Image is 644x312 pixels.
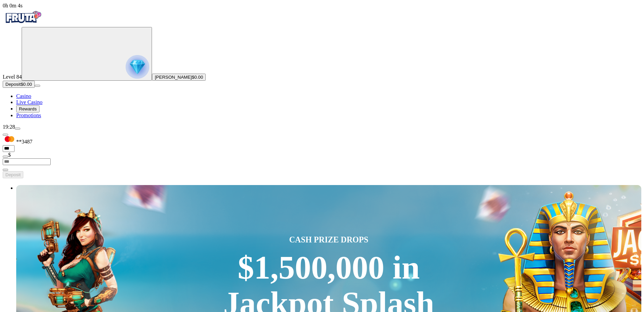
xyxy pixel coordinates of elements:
[3,171,23,178] button: Deposit
[5,82,21,87] span: Deposit
[3,124,15,130] span: 19:28
[126,55,149,79] img: reward progress
[15,128,20,130] button: menu
[192,75,203,80] span: $0.00
[5,172,21,177] span: Deposit
[3,136,16,144] img: MasterCard
[3,156,8,158] button: eye icon
[152,74,206,81] button: [PERSON_NAME]$0.00
[16,105,40,112] button: Rewards
[3,3,23,8] span: user session time
[3,169,8,171] button: eye icon
[3,9,641,119] nav: Primary
[16,99,43,105] a: Live Casino
[289,234,368,246] span: CASH PRIZE DROPS
[3,134,8,136] button: Hide quick deposit form
[21,82,32,87] span: $0.00
[3,9,43,26] img: Fruta
[3,21,43,27] a: Fruta
[19,106,37,111] span: Rewards
[35,85,40,87] button: menu
[155,75,192,80] span: [PERSON_NAME]
[16,112,41,118] a: Promotions
[3,93,641,119] nav: Main menu
[22,27,152,81] button: reward progress
[3,74,22,80] span: Level 84
[3,81,35,88] button: Depositplus icon$0.00
[8,152,11,158] span: $
[16,93,31,99] a: Casino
